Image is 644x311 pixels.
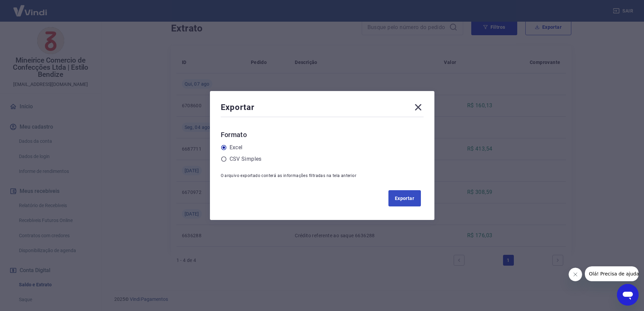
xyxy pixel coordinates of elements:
button: Exportar [388,190,421,206]
span: O arquivo exportado conterá as informações filtradas na tela anterior [221,173,357,178]
label: CSV Simples [230,155,262,163]
div: Exportar [221,102,424,115]
iframe: Botão para abrir a janela de mensagens [617,284,639,306]
span: Olá! Precisa de ajuda? [4,5,57,10]
iframe: Fechar mensagem [569,268,582,281]
iframe: Mensagem da empresa [585,266,639,281]
h6: Formato [221,129,424,140]
label: Excel [230,143,243,152]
